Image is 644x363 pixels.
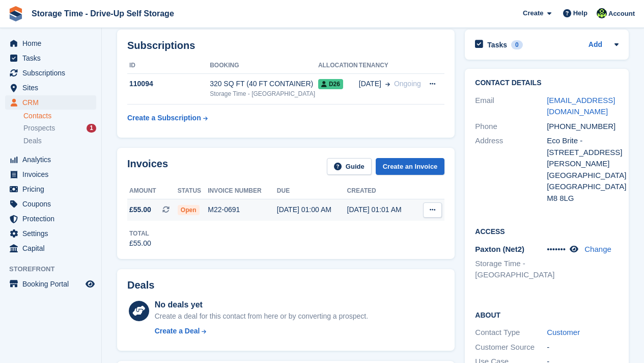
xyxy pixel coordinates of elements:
a: menu [5,152,96,167]
img: stora-icon-8386f47178a22dfd0bd8f6a31ec36ba5ce8667c1dd55bd0f319d3a0aa187defe.svg [8,6,23,21]
div: Customer Source [475,342,547,353]
a: Prospects 1 [23,123,96,134]
a: menu [5,95,96,110]
h2: Invoices [127,158,168,175]
a: Contacts [23,111,96,121]
div: Storage Time - [GEOGRAPHIC_DATA] [210,89,318,98]
a: menu [5,197,96,211]
h2: About [475,309,619,320]
div: Create a Deal [155,326,200,336]
th: Status [178,183,208,199]
a: Add [589,39,602,51]
div: 0 [511,40,523,49]
span: Open [178,205,200,215]
h2: Tasks [487,40,507,49]
a: Create a Deal [155,326,368,336]
span: D26 [318,79,343,89]
th: Invoice number [208,183,277,199]
div: [PHONE_NUMBER] [547,121,619,133]
div: Create a Subscription [127,113,201,123]
span: Protection [22,212,83,226]
div: [GEOGRAPHIC_DATA] [547,181,619,193]
div: Address [475,135,547,204]
div: Phone [475,121,547,133]
div: Eco Brite - [STREET_ADDRESS][PERSON_NAME] [547,135,619,170]
a: menu [5,182,96,196]
a: Customer [547,328,580,336]
span: Account [608,9,635,19]
a: Create a Subscription [127,109,208,127]
span: [DATE] [359,79,381,89]
a: menu [5,81,96,95]
span: Capital [22,241,83,255]
a: Storage Time - Drive-Up Self Storage [27,5,178,22]
h2: Subscriptions [127,40,444,51]
div: Create a deal for this contact from here or by converting a prospect. [155,311,368,322]
h2: Contact Details [475,79,619,87]
span: Invoices [22,167,83,181]
th: Allocation [318,58,359,74]
span: Paxton (Net2) [475,245,524,253]
span: Coupons [22,197,83,211]
h2: Access [475,226,619,236]
div: 110094 [127,79,210,89]
span: Prospects [23,123,55,133]
span: Sites [22,81,83,95]
div: M8 8LG [547,193,619,204]
a: menu [5,226,96,241]
span: Home [22,36,83,50]
div: M22-0691 [208,204,277,215]
div: Email [475,95,547,118]
span: Settings [22,226,83,241]
a: menu [5,212,96,226]
div: [DATE] 01:00 AM [277,204,347,215]
span: Deals [23,136,42,146]
img: Laaibah Sarwar [597,8,607,18]
div: No deals yet [155,299,368,311]
a: menu [5,241,96,255]
a: Create an Invoice [376,158,445,175]
span: £55.00 [129,204,151,215]
div: 1 [87,124,96,133]
a: Change [584,245,611,253]
li: Storage Time - [GEOGRAPHIC_DATA] [475,258,547,281]
th: Created [347,183,417,199]
a: menu [5,51,96,65]
span: Storefront [9,264,101,274]
span: Booking Portal [22,277,83,291]
span: Pricing [22,182,83,196]
span: ••••••• [547,245,566,253]
div: 320 SQ FT (40 FT CONTAINER) [210,79,318,89]
a: menu [5,167,96,181]
span: Ongoing [394,80,421,88]
th: Due [277,183,347,199]
div: - [547,342,619,353]
a: menu [5,36,96,50]
a: menu [5,66,96,80]
a: [EMAIL_ADDRESS][DOMAIN_NAME] [547,96,615,116]
a: Deals [23,136,96,146]
a: menu [5,277,96,291]
div: [DATE] 01:01 AM [347,204,417,215]
th: ID [127,58,210,74]
span: CRM [22,95,83,110]
span: Create [523,8,543,18]
span: Tasks [22,51,83,65]
th: Tenancy [359,58,423,74]
span: Analytics [22,152,83,167]
span: Subscriptions [22,66,83,80]
span: Help [573,8,587,18]
th: Booking [210,58,318,74]
div: £55.00 [129,238,151,249]
a: Preview store [84,278,96,290]
div: Contact Type [475,327,547,339]
th: Amount [127,183,178,199]
a: Guide [327,158,372,175]
h2: Deals [127,279,154,291]
div: [GEOGRAPHIC_DATA] [547,170,619,181]
div: Total [129,229,151,238]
